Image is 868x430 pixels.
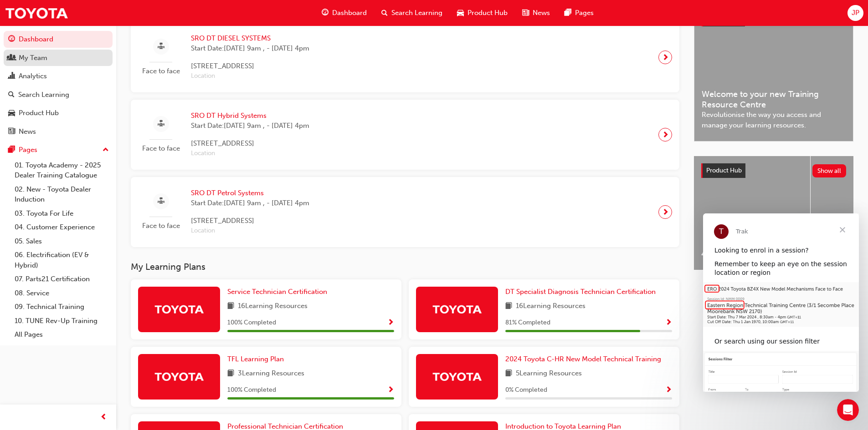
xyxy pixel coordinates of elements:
span: 16 Learning Resources [238,301,308,312]
button: Show Progress [387,384,394,396]
span: guage-icon [8,35,15,44]
span: Start Date: [DATE] 9am , - [DATE] 4pm [191,43,309,54]
span: Face to face [138,221,184,231]
span: guage-icon [322,7,329,19]
a: Dashboard [4,31,113,48]
span: DT Specialist Diagnosis Technician Certification [505,288,656,296]
span: [STREET_ADDRESS] [191,61,309,71]
span: sessionType_FACE_TO_FACE-icon [158,196,164,207]
span: news-icon [522,7,529,19]
span: Start Date: [DATE] 9am , - [DATE] 4pm [191,121,309,131]
span: Search Learning [391,8,442,18]
span: book-icon [227,301,234,312]
button: Show Progress [387,317,394,329]
a: 10. TUNE Rev-Up Training [11,314,113,328]
span: TFL Learning Plan [227,355,284,363]
a: TFL Learning Plan [227,354,288,364]
span: car-icon [8,109,15,117]
span: Product Hub [467,8,508,18]
a: search-iconSearch Learning [374,4,450,22]
button: Show Progress [665,317,672,329]
span: 2024 Toyota C-HR New Model Technical Training [505,355,661,363]
span: chart-icon [8,72,15,81]
div: Search Learning [18,90,69,100]
span: SRO DT Hybrid Systems [191,111,309,121]
a: 06. Electrification (EV & Hybrid) [11,248,113,272]
span: Show Progress [665,386,672,395]
span: Welcome to your new Training Resource Centre [702,89,846,110]
span: SRO DT DIESEL SYSTEMS [191,33,309,44]
span: Location [191,148,309,159]
a: Product Hub [4,105,113,121]
a: News [4,123,113,140]
img: Trak [432,301,482,317]
span: 0 % Completed [505,385,547,395]
span: book-icon [505,301,512,312]
span: [STREET_ADDRESS] [191,138,309,149]
span: 4x4 and Towing [701,249,803,259]
span: Location [191,71,309,81]
a: 08. Service [11,286,113,300]
a: Trak [5,3,68,23]
span: sessionType_FACE_TO_FACE-icon [158,118,164,130]
span: [STREET_ADDRESS] [191,216,309,226]
span: car-icon [457,7,464,19]
button: JP [847,5,863,21]
div: My Team [19,53,47,63]
a: All Pages [11,328,113,342]
span: search-icon [381,7,388,19]
a: Analytics [4,68,113,85]
a: 07. Parts21 Certification [11,272,113,286]
button: DashboardMy TeamAnalyticsSearch LearningProduct HubNews [4,29,113,142]
span: pages-icon [8,146,15,154]
span: Location [191,226,309,236]
span: sessionType_FACE_TO_FACE-icon [158,41,164,52]
span: Start Date: [DATE] 9am , - [DATE] 4pm [191,198,309,208]
div: Pages [19,145,37,155]
a: Face to faceSRO DT DIESEL SYSTEMSStart Date:[DATE] 9am , - [DATE] 4pm[STREET_ADDRESS]Location [138,30,672,85]
span: search-icon [8,91,15,99]
img: Trak [432,369,482,384]
a: news-iconNews [515,4,557,22]
span: Show Progress [387,319,394,327]
a: 09. Technical Training [11,300,113,314]
a: pages-iconPages [557,4,601,22]
span: up-icon [103,144,109,156]
img: Trak [154,301,204,317]
button: Show all [812,164,847,177]
span: Face to face [138,143,184,154]
div: Product Hub [19,108,59,118]
a: My Team [4,50,113,66]
button: Show Progress [665,384,672,396]
span: book-icon [505,368,512,379]
a: Service Technician Certification [227,287,331,297]
span: Show Progress [387,386,394,395]
span: Revolutionise the way you access and manage your learning resources. [702,110,846,130]
span: News [533,8,550,18]
iframe: Intercom live chat message [703,213,859,392]
a: 02. New - Toyota Dealer Induction [11,182,113,207]
span: Product Hub [706,167,742,174]
span: Pages [575,8,594,18]
a: car-iconProduct Hub [450,4,515,22]
a: Face to faceSRO DT Petrol SystemsStart Date:[DATE] 9am , - [DATE] 4pm[STREET_ADDRESS]Location [138,184,672,240]
span: next-icon [662,51,669,64]
span: next-icon [662,128,669,141]
span: news-icon [8,128,15,136]
span: 100 % Completed [227,318,276,328]
span: Service Technician Certification [227,288,327,296]
a: Face to faceSRO DT Hybrid SystemsStart Date:[DATE] 9am , - [DATE] 4pm[STREET_ADDRESS]Location [138,107,672,162]
span: pages-icon [565,7,571,19]
a: 2024 Toyota C-HR New Model Technical Training [505,354,665,364]
div: Analytics [19,71,47,81]
a: Latest NewsShow allWelcome to your new Training Resource CentreRevolutionise the way you access a... [694,4,853,142]
h3: My Learning Plans [131,262,679,272]
button: Pages [4,142,113,158]
span: JP [852,8,859,18]
span: prev-icon [100,412,107,423]
span: Show Progress [665,319,672,327]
